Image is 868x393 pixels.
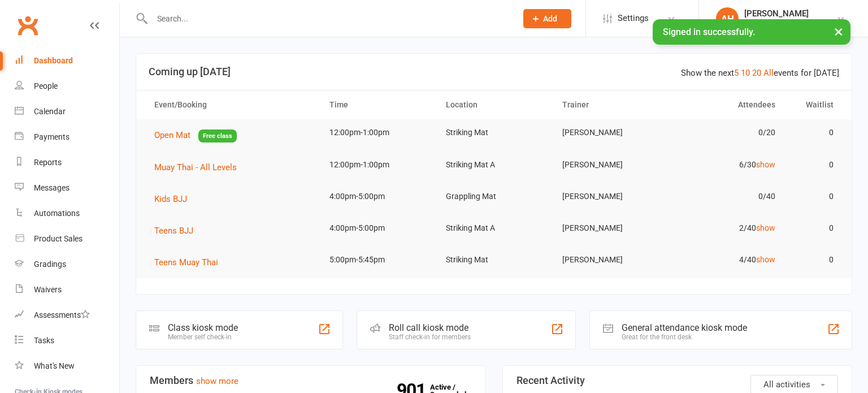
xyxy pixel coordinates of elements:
a: Product Sales [15,226,119,252]
div: Member self check-in [168,333,238,341]
button: Teens BJJ [154,224,201,237]
button: Open MatFree class [154,128,237,142]
a: Waivers [15,277,119,303]
div: What's New [34,361,75,370]
button: Teens Muay Thai [154,256,226,269]
h3: Recent Activity [517,375,838,386]
a: Messages [15,175,119,201]
td: Striking Mat [436,119,552,146]
td: 0 [785,215,844,241]
td: 12:00pm-1:00pm [319,119,436,146]
td: [PERSON_NAME] [552,152,669,178]
div: People [34,81,58,90]
div: Product Sales [34,234,83,243]
td: Striking Mat A [436,152,552,178]
div: Great for the front desk [622,333,747,341]
td: 4/40 [669,247,785,273]
th: Trainer [552,90,669,119]
a: Clubworx [14,11,42,40]
span: Muay Thai - All Levels [154,162,237,172]
div: Automations [34,209,80,218]
button: Kids BJJ [154,192,195,206]
td: 0/20 [669,119,785,146]
td: [PERSON_NAME] [552,119,669,146]
td: [PERSON_NAME] [552,183,669,210]
th: Location [436,90,552,119]
div: Assessments [34,310,90,319]
span: Teens Muay Thai [154,257,218,267]
td: 0 [785,152,844,178]
button: Muay Thai - All Levels [154,161,245,174]
a: 10 [741,68,750,78]
div: Dashboard [34,56,73,65]
td: Striking Mat A [436,215,552,241]
td: [PERSON_NAME] [552,215,669,241]
td: 4:00pm-5:00pm [319,183,436,210]
th: Waitlist [785,90,844,119]
td: 0 [785,119,844,146]
button: × [828,19,849,44]
td: [PERSON_NAME] [552,247,669,273]
span: Teens BJJ [154,226,193,236]
span: Add [543,14,557,23]
td: 0 [785,247,844,273]
td: 0/40 [669,183,785,210]
td: 4:00pm-5:00pm [319,215,436,241]
th: Attendees [669,90,785,119]
div: [PERSON_NAME] [744,8,824,19]
div: General attendance kiosk mode [622,322,747,333]
div: AH [716,7,739,30]
a: Automations [15,201,119,226]
input: Search... [149,11,509,27]
h3: Members [150,375,471,386]
td: Striking Mat [436,247,552,273]
th: Time [319,90,436,119]
td: 2/40 [669,215,785,241]
a: People [15,74,119,99]
a: show [756,223,775,232]
a: Reports [15,150,119,175]
a: Calendar [15,99,119,124]
a: Assessments [15,303,119,328]
div: Roll call kiosk mode [389,322,471,333]
div: Calendar [34,107,66,116]
span: Free class [198,129,237,142]
div: Gradings [34,260,66,269]
h3: Coming up [DATE] [149,66,839,77]
div: Waivers [34,285,62,294]
span: Settings [618,6,649,31]
span: Signed in successfully. [663,27,755,37]
a: 20 [752,68,761,78]
div: Movement Martial arts [744,19,824,29]
a: Gradings [15,252,119,277]
div: Tasks [34,336,54,345]
td: 12:00pm-1:00pm [319,152,436,178]
a: Dashboard [15,48,119,74]
div: Messages [34,183,70,192]
td: 6/30 [669,152,785,178]
td: 5:00pm-5:45pm [319,247,436,273]
a: show [756,160,775,169]
th: Event/Booking [144,90,319,119]
a: Tasks [15,328,119,353]
div: Reports [34,158,62,167]
button: Add [523,9,571,28]
a: show more [196,376,238,386]
a: 5 [734,68,739,78]
div: Show the next events for [DATE] [681,66,839,80]
span: Open Mat [154,130,190,140]
a: All [763,68,774,78]
span: All activities [763,379,810,390]
div: Class kiosk mode [168,322,238,333]
a: Payments [15,124,119,150]
div: Payments [34,132,70,141]
a: show [756,255,775,264]
div: Staff check-in for members [389,333,471,341]
td: Grappling Mat [436,183,552,210]
span: Kids BJJ [154,194,187,204]
a: What's New [15,353,119,379]
td: 0 [785,183,844,210]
